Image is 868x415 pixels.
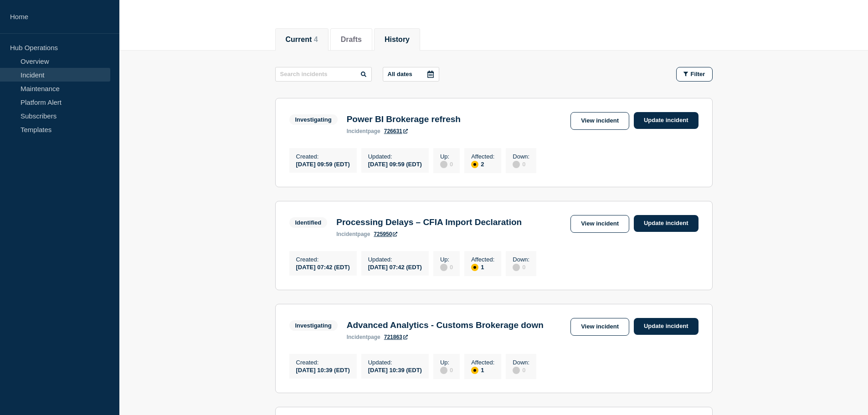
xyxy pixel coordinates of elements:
[388,71,412,77] p: All dates
[440,366,453,374] div: 0
[440,263,453,271] div: 0
[440,256,453,263] p: Up :
[691,71,705,77] span: Filter
[471,256,494,263] p: Affected :
[384,334,408,340] a: 721863
[384,128,408,134] a: 726631
[471,161,478,168] div: affected
[513,366,529,374] div: 0
[374,231,397,237] a: 725950
[289,114,338,125] span: Investigating
[275,67,372,82] input: Search incidents
[368,256,422,263] p: Updated :
[440,359,453,366] p: Up :
[471,359,494,366] p: Affected :
[341,36,362,44] button: Drafts
[347,114,461,124] h3: Power BI Brokerage refresh
[634,112,699,129] a: Update incident
[336,217,522,227] h3: Processing Delays – CFIA Import Declaration
[570,215,629,233] a: View incident
[440,153,453,160] p: Up :
[296,366,350,374] div: [DATE] 10:39 (EDT)
[336,231,357,237] span: incident
[513,263,529,271] div: 0
[347,334,368,340] span: incident
[314,36,318,43] span: 4
[368,359,422,366] p: Updated :
[634,215,699,232] a: Update incident
[368,263,422,271] div: [DATE] 07:42 (EDT)
[336,231,370,237] p: page
[289,217,328,228] span: Identified
[368,153,422,160] p: Updated :
[385,36,410,44] button: History
[513,367,520,374] div: disabled
[347,320,544,330] h3: Advanced Analytics - Customs Brokerage down
[296,263,350,271] div: [DATE] 07:42 (EDT)
[513,256,529,263] p: Down :
[368,160,422,168] div: [DATE] 09:59 (EDT)
[471,264,478,271] div: affected
[368,366,422,374] div: [DATE] 10:39 (EDT)
[471,366,494,374] div: 1
[570,112,629,130] a: View incident
[296,359,350,366] p: Created :
[440,160,453,168] div: 0
[676,67,713,82] button: Filter
[471,160,494,168] div: 2
[296,256,350,263] p: Created :
[347,334,380,340] p: page
[634,318,699,335] a: Update incident
[513,161,520,168] div: disabled
[296,160,350,168] div: [DATE] 09:59 (EDT)
[347,128,380,134] p: page
[471,153,494,160] p: Affected :
[513,153,529,160] p: Down :
[471,263,494,271] div: 1
[440,367,447,374] div: disabled
[440,161,447,168] div: disabled
[286,36,318,44] button: Current 4
[570,318,629,336] a: View incident
[296,153,350,160] p: Created :
[347,128,368,134] span: incident
[513,359,529,366] p: Down :
[513,160,529,168] div: 0
[440,264,447,271] div: disabled
[383,67,439,82] button: All dates
[513,264,520,271] div: disabled
[289,320,338,331] span: Investigating
[471,367,478,374] div: affected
